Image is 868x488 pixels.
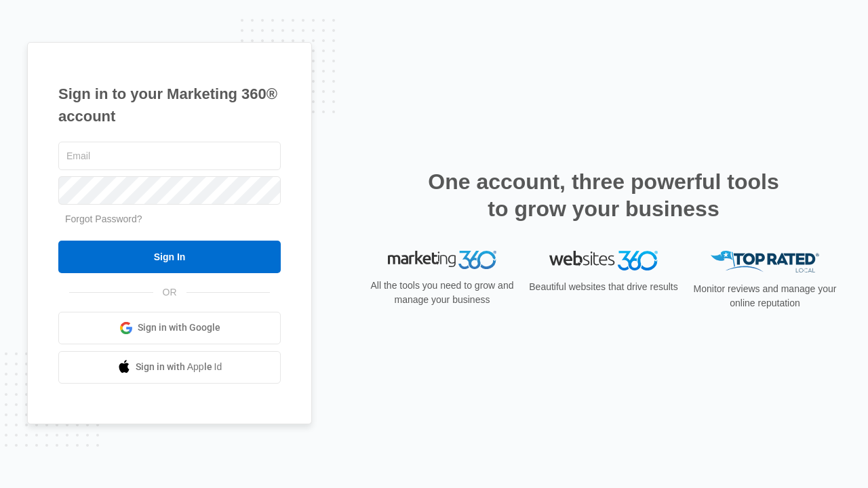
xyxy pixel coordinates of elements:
[388,251,496,270] img: Marketing 360
[549,251,658,270] img: Websites 360
[366,279,518,307] p: All the tools you need to grow and manage your business
[58,83,281,127] h1: Sign in to your Marketing 360® account
[136,360,222,374] span: Sign in with Apple Id
[424,168,783,222] h2: One account, three powerful tools to grow your business
[58,312,281,344] a: Sign in with Google
[711,251,819,273] img: Top Rated Local
[65,213,142,224] a: Forgot Password?
[138,321,220,335] span: Sign in with Google
[689,282,841,310] p: Monitor reviews and manage your online reputation
[153,285,186,300] span: OR
[58,142,281,170] input: Email
[58,241,281,273] input: Sign In
[58,351,281,384] a: Sign in with Apple Id
[528,280,679,294] p: Beautiful websites that drive results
